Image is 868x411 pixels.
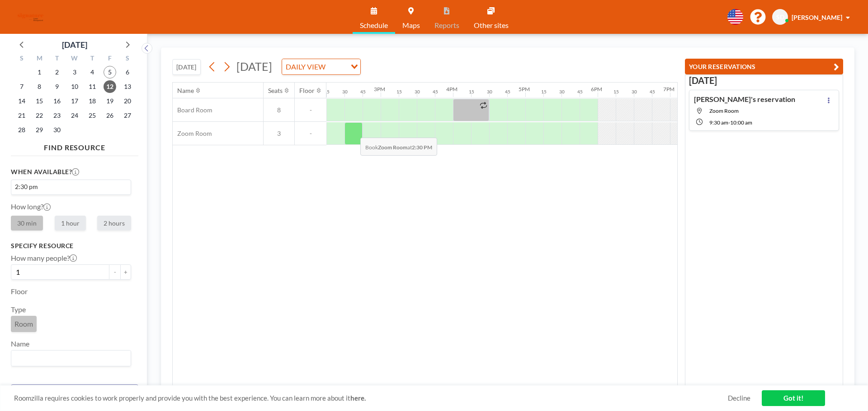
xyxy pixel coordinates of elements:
[11,216,43,231] label: 30 min
[11,242,131,250] h3: Specify resource
[33,80,46,93] span: Monday, September 8, 2025
[11,287,28,296] label: Floor
[14,8,47,26] img: organization-logo
[121,109,134,122] span: Saturday, September 27, 2025
[11,351,131,366] div: Search for option
[104,109,116,122] span: Friday, September 26, 2025
[31,53,48,65] div: M
[613,89,619,95] div: 15
[104,95,116,107] span: Friday, September 19, 2025
[559,89,565,95] div: 30
[11,202,51,211] label: How long?
[62,38,87,51] div: [DATE]
[685,59,843,74] button: YOUR RESERVATIONS
[33,109,46,122] span: Monday, September 22, 2025
[83,53,101,65] div: T
[104,66,116,79] span: Friday, September 5, 2025
[792,14,842,21] span: [PERSON_NAME]
[101,53,118,65] div: F
[173,129,212,138] span: Zoom Room
[360,22,388,29] span: Schedule
[66,53,84,65] div: W
[120,264,131,280] button: +
[121,66,134,79] span: Saturday, September 6, 2025
[13,53,31,65] div: S
[728,394,750,402] a: Decline
[577,89,583,95] div: 45
[55,216,86,231] label: 1 hour
[282,59,360,74] div: Search for option
[434,22,459,29] span: Reports
[11,254,77,263] label: How many people?
[402,22,420,29] span: Maps
[86,109,99,122] span: Thursday, September 25, 2025
[469,89,474,95] div: 15
[51,95,63,107] span: Tuesday, September 16, 2025
[15,109,28,122] span: Sunday, September 21, 2025
[776,13,784,21] span: SD
[487,89,492,95] div: 30
[446,86,458,92] div: 4PM
[505,89,510,95] div: 45
[104,80,116,93] span: Friday, September 12, 2025
[474,22,509,29] span: Other sites
[689,75,839,86] h3: [DATE]
[295,106,326,114] span: -
[11,384,138,400] button: Clear all filters
[360,138,437,156] span: Book at
[236,60,272,73] span: [DATE]
[33,66,46,79] span: Monday, September 1, 2025
[709,107,739,114] span: Zoom Room
[709,119,728,126] span: 9:30 AM
[68,95,81,107] span: Wednesday, September 17, 2025
[177,87,194,95] div: Name
[374,86,385,92] div: 3PM
[12,352,126,364] input: Search for option
[264,129,294,138] span: 3
[121,80,134,93] span: Saturday, September 13, 2025
[86,80,99,93] span: Thursday, September 11, 2025
[11,339,29,348] label: Name
[284,61,327,73] span: DAILY VIEW
[728,119,730,126] span: -
[33,95,46,107] span: Monday, September 15, 2025
[172,59,201,75] button: [DATE]
[11,180,131,194] div: Search for option
[541,89,547,95] div: 15
[51,80,63,93] span: Tuesday, September 9, 2025
[15,124,28,136] span: Sunday, September 28, 2025
[264,106,294,114] span: 8
[15,80,28,93] span: Sunday, September 7, 2025
[68,109,81,122] span: Wednesday, September 24, 2025
[121,95,134,107] span: Saturday, September 20, 2025
[762,390,825,406] a: Got it!
[68,66,81,79] span: Wednesday, September 3, 2025
[173,106,212,114] span: Board Room
[48,53,66,65] div: T
[51,66,63,79] span: Tuesday, September 2, 2025
[591,86,602,92] div: 6PM
[324,89,330,95] div: 15
[378,144,407,151] b: Zoom Room
[328,61,345,73] input: Search for option
[268,87,283,95] div: Seats
[13,182,39,191] span: 2:30 pm
[519,86,530,92] div: 5PM
[11,305,26,314] label: Type
[86,66,99,79] span: Thursday, September 4, 2025
[694,95,795,104] h4: [PERSON_NAME]'s reservation
[51,109,63,122] span: Tuesday, September 23, 2025
[33,124,46,136] span: Monday, September 29, 2025
[632,89,637,95] div: 30
[412,144,432,151] b: 2:30 PM
[51,124,63,136] span: Tuesday, September 30, 2025
[86,95,99,107] span: Thursday, September 18, 2025
[342,89,348,95] div: 30
[97,216,131,231] label: 2 hours
[14,319,33,328] span: Room
[730,119,752,126] span: 10:00 AM
[663,86,675,92] div: 7PM
[299,87,315,95] div: Floor
[396,89,402,95] div: 15
[433,89,438,95] div: 45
